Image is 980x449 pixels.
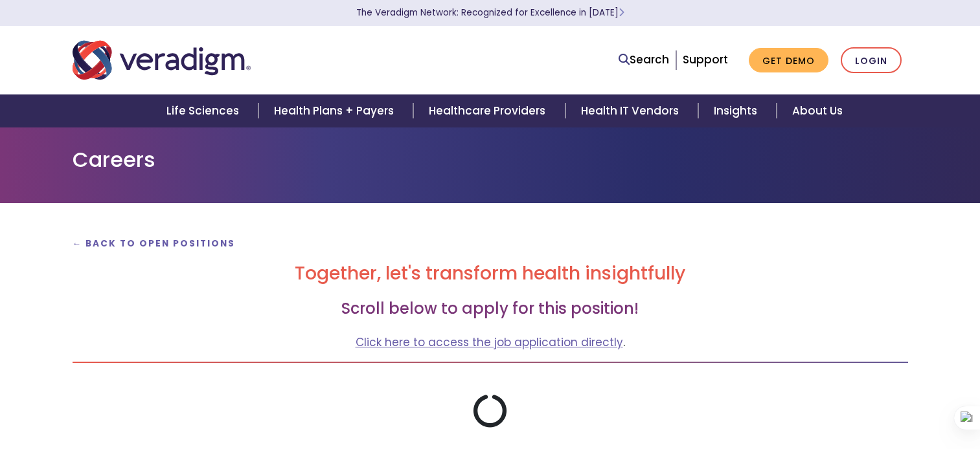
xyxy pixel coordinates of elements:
a: Click here to access the job application directly [356,334,623,350]
span: Learn More [619,6,624,19]
a: Login [841,47,902,74]
h3: Scroll below to apply for this position! [73,300,908,318]
a: Get Demo [749,48,828,73]
h2: Together, let's transform health insightfully [73,263,908,285]
a: Support [683,52,728,67]
img: Veradigm logo [73,39,251,82]
a: Search [619,51,669,69]
a: The Veradigm Network: Recognized for Excellence in [DATE]Learn More [356,6,624,19]
a: Health IT Vendors [565,94,698,127]
a: ← Back to Open Positions [73,237,236,250]
a: About Us [777,94,858,127]
a: Life Sciences [151,94,258,127]
p: . [73,334,908,351]
a: Healthcare Providers [413,94,565,127]
a: Health Plans + Payers [258,94,413,127]
a: Insights [698,94,777,127]
h1: Careers [73,148,908,172]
